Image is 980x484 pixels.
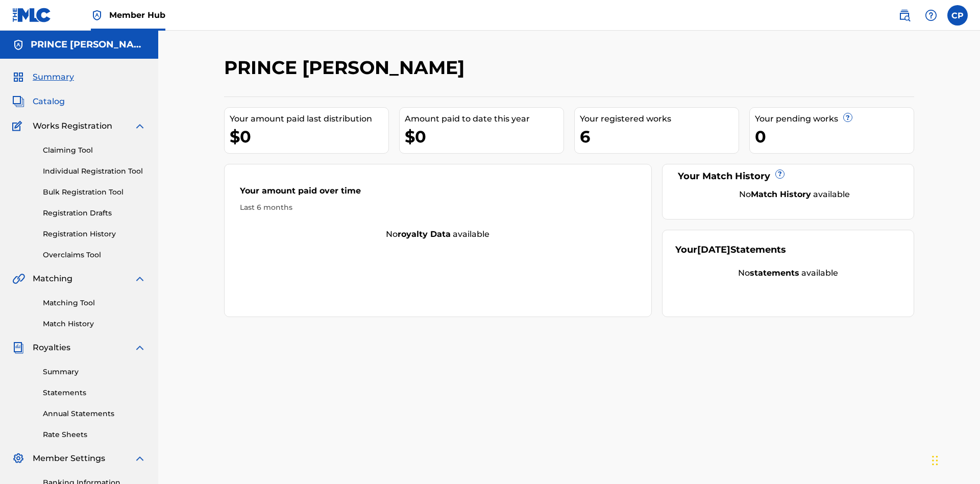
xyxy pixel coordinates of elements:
span: Royalties [33,342,70,354]
iframe: Resource Center [951,320,980,404]
div: Amount paid to date this year [405,113,563,125]
div: No available [675,267,901,279]
img: Accounts [12,39,24,51]
span: ? [844,113,852,122]
a: SummarySummary [12,71,74,83]
div: Help [921,5,941,26]
a: Statements [43,388,146,398]
div: User Menu [947,5,968,26]
a: Bulk Registration Tool [43,187,146,198]
div: Drag [932,445,938,476]
div: Your pending works [755,113,914,125]
a: Matching Tool [43,298,146,308]
a: Individual Registration Tool [43,166,146,177]
img: MLC Logo [12,8,52,22]
img: Summary [12,71,24,83]
div: No available [688,188,901,201]
div: No available [225,228,651,240]
div: Your amount paid over time [240,185,636,202]
strong: royalty data [398,229,451,239]
a: Summary [43,367,146,377]
span: [DATE] [697,244,730,255]
img: expand [134,452,146,465]
img: Works Registration [12,120,26,132]
img: Top Rightsholder [91,9,103,21]
a: Match History [43,319,146,329]
img: Member Settings [12,452,24,465]
a: Rate Sheets [43,429,146,440]
span: Matching [33,273,72,285]
div: Last 6 months [240,202,636,213]
img: Matching [12,273,25,285]
span: Catalog [33,95,65,108]
span: ? [776,170,784,178]
div: Your registered works [580,113,739,125]
span: Summary [33,71,74,83]
div: Your Match History [675,170,901,183]
strong: statements [750,268,799,278]
img: help [925,9,937,21]
a: Claiming Tool [43,145,146,156]
img: Catalog [12,95,24,108]
a: Registration Drafts [43,208,146,219]
h5: PRINCE MCTESTERSON [31,39,146,51]
img: expand [134,342,146,354]
iframe: Chat Widget [929,435,980,484]
strong: Match History [751,189,811,199]
div: Your amount paid last distribution [230,113,388,125]
div: Your Statements [675,243,786,257]
div: $0 [405,125,563,148]
a: CatalogCatalog [12,95,65,108]
img: expand [134,120,146,132]
div: $0 [230,125,388,148]
img: search [898,9,911,21]
h2: PRINCE [PERSON_NAME] [224,56,470,79]
a: Registration History [43,229,146,239]
a: Annual Statements [43,408,146,419]
div: 0 [755,125,914,148]
span: Works Registration [33,120,112,132]
span: Member Settings [33,452,105,465]
a: Overclaims Tool [43,250,146,260]
img: Royalties [12,342,24,354]
span: Member Hub [109,9,165,21]
div: 6 [580,125,739,148]
a: Public Search [894,5,915,26]
img: expand [134,273,146,285]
